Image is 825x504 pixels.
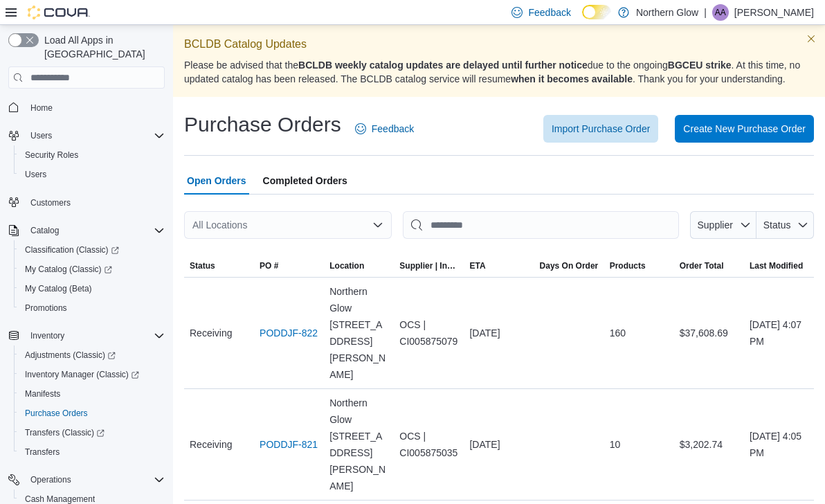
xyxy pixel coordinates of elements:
[19,242,125,258] a: Classification (Classic)
[668,60,732,71] strong: BGCEU strike
[14,365,170,384] a: Inventory Manager (Classic)
[19,147,84,163] a: Security Roles
[25,471,165,488] span: Operations
[715,4,726,21] span: AA
[14,423,170,442] a: Transfers (Classic)
[14,260,170,279] a: My Catalog (Classic)
[14,279,170,298] button: My Catalog (Beta)
[734,4,814,21] p: [PERSON_NAME]
[19,166,52,183] a: Users
[690,211,756,239] button: Supplier
[756,211,814,239] button: Status
[636,4,698,21] p: Northern Glow
[254,255,324,277] button: PO #
[260,260,278,271] span: PO #
[19,405,93,422] a: Purchase Orders
[19,366,145,383] a: Inventory Manager (Classic)
[25,408,88,419] span: Purchase Orders
[674,255,744,277] button: Order Total
[25,283,92,294] span: My Catalog (Beta)
[329,260,364,271] span: Location
[14,345,170,365] a: Adjustments (Classic)
[19,386,165,402] span: Manifests
[394,422,464,467] div: OCS | CI005875035
[184,36,814,53] p: BCLDB Catalog Updates
[19,300,73,316] a: Promotions
[190,436,232,453] span: Receiving
[25,169,46,180] span: Users
[19,280,98,297] a: My Catalog (Beta)
[324,255,394,277] button: Location
[30,130,52,141] span: Users
[25,150,78,161] span: Security Roles
[540,260,599,271] span: Days On Order
[511,73,633,84] strong: when it becomes available
[19,386,66,402] a: Manifests
[403,211,679,239] input: This is a search bar. After typing your query, hit enter to filter the results lower in the page.
[19,300,165,316] span: Promotions
[187,167,246,195] span: Open Orders
[25,264,112,275] span: My Catalog (Classic)
[680,260,724,271] span: Order Total
[744,422,814,467] div: [DATE] 4:05 PM
[750,260,803,271] span: Last Modified
[610,436,621,453] span: 10
[372,122,414,136] span: Feedback
[3,97,170,117] button: Home
[19,261,165,278] span: My Catalog (Classic)
[14,165,170,184] button: Users
[543,115,658,143] button: Import Purchase Order
[3,192,170,213] button: Customers
[19,424,110,441] a: Transfers (Classic)
[744,255,814,277] button: Last Modified
[19,424,165,441] span: Transfers (Classic)
[30,330,64,341] span: Inventory
[298,60,588,71] strong: BCLDB weekly catalog updates are delayed until further notice
[464,255,534,277] button: ETA
[19,242,165,258] span: Classification (Classic)
[39,33,165,61] span: Load All Apps in [GEOGRAPHIC_DATA]
[19,261,118,278] a: My Catalog (Classic)
[14,145,170,165] button: Security Roles
[19,366,165,383] span: Inventory Manager (Classic)
[674,319,744,347] div: $37,608.69
[25,98,165,116] span: Home
[464,319,534,347] div: [DATE]
[25,100,58,116] a: Home
[25,127,165,144] span: Users
[260,436,318,453] a: PODDJF-821
[184,111,341,138] h1: Purchase Orders
[582,5,611,19] input: Dark Mode
[763,219,791,231] span: Status
[683,122,806,136] span: Create New Purchase Order
[30,474,71,485] span: Operations
[528,6,570,19] span: Feedback
[3,221,170,240] button: Catalog
[25,388,60,399] span: Manifests
[25,244,119,255] span: Classification (Classic)
[263,167,347,195] span: Completed Orders
[464,431,534,458] div: [DATE]
[184,255,254,277] button: Status
[19,147,165,163] span: Security Roles
[552,122,650,136] span: Import Purchase Order
[25,303,67,314] span: Promotions
[394,255,464,277] button: Supplier | Invoice Number
[14,404,170,423] button: Purchase Orders
[19,444,65,460] a: Transfers
[19,280,165,297] span: My Catalog (Beta)
[19,444,165,460] span: Transfers
[14,442,170,462] button: Transfers
[329,283,388,383] span: Northern Glow [STREET_ADDRESS][PERSON_NAME]
[604,255,674,277] button: Products
[190,325,232,341] span: Receiving
[260,325,318,341] a: PODDJF-822
[25,327,165,344] span: Inventory
[25,194,165,211] span: Customers
[3,470,170,489] button: Operations
[25,327,70,344] button: Inventory
[19,347,121,363] a: Adjustments (Classic)
[3,126,170,145] button: Users
[534,255,604,277] button: Days On Order
[3,326,170,345] button: Inventory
